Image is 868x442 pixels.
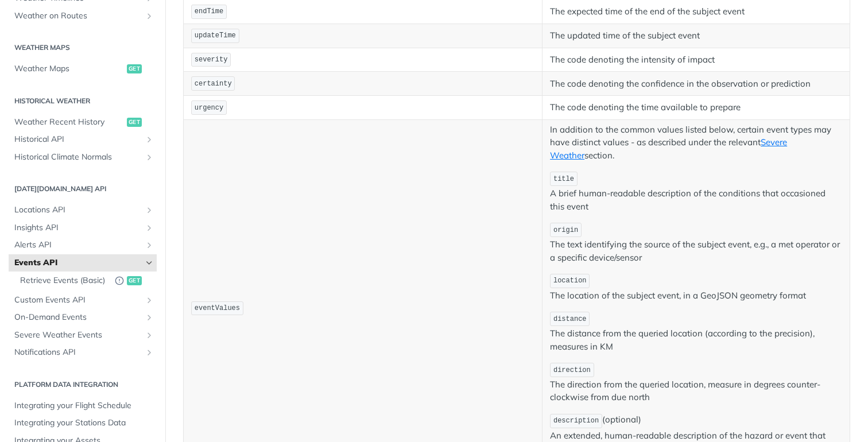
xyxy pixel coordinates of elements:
[553,417,599,425] span: description
[9,327,157,344] a: Severe Weather EventsShow subpages for Severe Weather Events
[9,414,157,432] a: Integrating your Stations Data
[9,379,157,390] h2: Platform DATA integration
[145,331,154,340] button: Show subpages for Severe Weather Events
[9,309,157,326] a: On-Demand EventsShow subpages for On-Demand Events
[14,400,154,412] span: Integrating your Flight Schedule
[14,117,124,128] span: Weather Recent History
[145,296,154,305] button: Show subpages for Custom Events API
[553,366,591,374] span: direction
[195,56,228,64] span: severity
[553,315,587,323] span: distance
[14,272,157,290] a: Retrieve Events (Basic)Deprecated Endpointget
[9,344,157,361] a: Notifications APIShow subpages for Notifications API
[9,236,157,254] a: Alerts APIShow subpages for Alerts API
[115,275,124,287] button: Deprecated Endpoint
[14,257,142,269] span: Events API
[9,42,157,53] h2: Weather Maps
[9,292,157,309] a: Custom Events APIShow subpages for Custom Events API
[127,276,142,285] span: get
[14,10,142,22] span: Weather on Routes
[550,5,842,18] p: The expected time of the end of the subject event
[14,63,124,75] span: Weather Maps
[550,362,842,404] p: The direction from the queried location, measure in degrees counter-clockwise from due north
[14,347,142,358] span: Notifications API
[145,241,154,250] button: Show subpages for Alerts API
[553,175,574,183] span: title
[553,226,578,234] span: origin
[14,312,142,323] span: On-Demand Events
[9,201,157,219] a: Locations APIShow subpages for Locations API
[550,77,842,91] p: The code denoting the confidence in the observation or prediction
[14,134,142,145] span: Historical API
[195,104,223,112] span: urgency
[550,53,842,67] p: The code denoting the intensity of impact
[550,311,842,353] p: The distance from the queried location (according to the precision), measures in KM
[9,397,157,414] a: Integrating your Flight Schedule
[145,313,154,322] button: Show subpages for On-Demand Events
[195,7,223,15] span: endTime
[145,206,154,215] button: Show subpages for Locations API
[550,29,842,42] p: The updated time of the subject event
[14,294,142,306] span: Custom Events API
[9,184,157,194] h2: [DATE][DOMAIN_NAME] API
[9,149,157,166] a: Historical Climate NormalsShow subpages for Historical Climate Normals
[9,7,157,25] a: Weather on RoutesShow subpages for Weather on Routes
[14,152,142,163] span: Historical Climate Normals
[145,223,154,232] button: Show subpages for Insights API
[14,204,142,216] span: Locations API
[127,118,142,127] span: get
[195,32,236,40] span: updateTime
[9,60,157,77] a: Weather Mapsget
[550,170,842,213] p: A brief human-readable description of the conditions that occasioned this event
[553,277,587,285] span: location
[145,348,154,357] button: Show subpages for Notifications API
[550,273,842,302] p: The location of the subject event, in a GeoJSON geometry format
[9,254,157,272] a: Events APIHide subpages for Events API
[550,123,842,162] p: In addition to the common values listed below, certain event types may have distinct values - as ...
[20,275,109,286] span: Retrieve Events (Basic)
[145,135,154,144] button: Show subpages for Historical API
[14,329,142,341] span: Severe Weather Events
[14,417,154,429] span: Integrating your Stations Data
[145,258,154,267] button: Hide subpages for Events API
[550,101,842,114] p: The code denoting the time available to prepare
[195,304,240,312] span: eventValues
[14,222,142,234] span: Insights API
[14,239,142,251] span: Alerts API
[9,114,157,131] a: Weather Recent Historyget
[550,222,842,264] p: The text identifying the source of the subject event, e.g., a met operator or a specific device/s...
[145,11,154,21] button: Show subpages for Weather on Routes
[9,219,157,236] a: Insights APIShow subpages for Insights API
[9,131,157,148] a: Historical APIShow subpages for Historical API
[195,80,232,88] span: certainty
[550,137,787,161] a: Severe Weather
[145,153,154,162] button: Show subpages for Historical Climate Normals
[9,96,157,106] h2: Historical Weather
[127,64,142,73] span: get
